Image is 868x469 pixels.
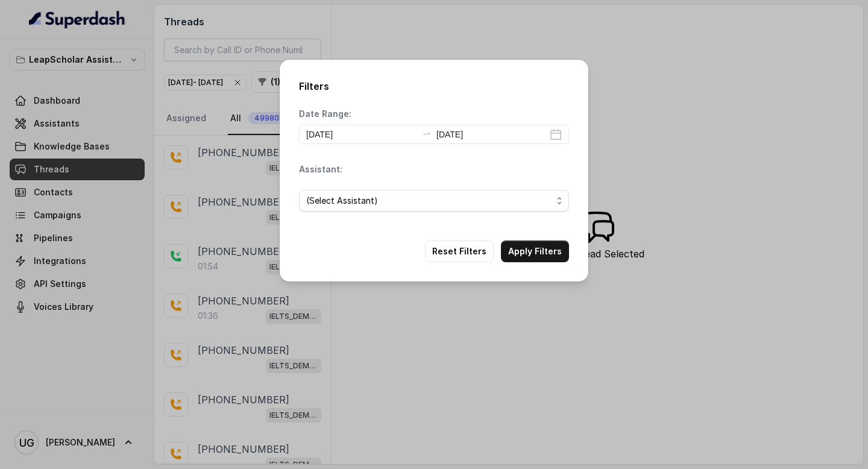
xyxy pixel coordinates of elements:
button: (Select Assistant) [299,190,569,212]
h2: Filters [299,79,569,93]
span: (Select Assistant) [306,194,552,208]
button: Apply Filters [501,241,569,262]
p: Date Range: [299,108,351,120]
p: Assistant: [299,163,342,175]
input: End date [436,128,547,141]
button: Reset Filters [425,241,494,262]
span: to [422,128,432,138]
input: Start date [306,128,417,141]
span: swap-right [422,128,432,138]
